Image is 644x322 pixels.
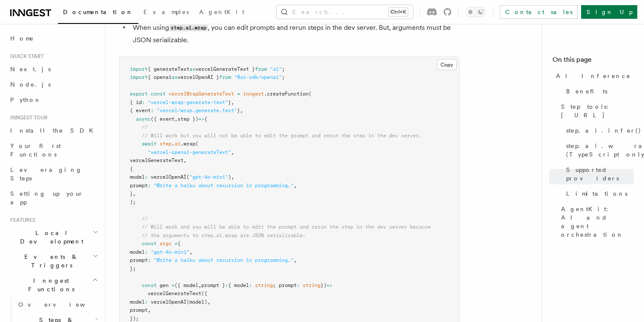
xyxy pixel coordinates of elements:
span: : [151,107,154,113]
span: (model) [186,299,207,305]
span: as [189,66,195,72]
span: : [145,299,148,305]
span: Overview [18,301,106,308]
a: step.ai.infer() [563,123,634,138]
span: ; [282,74,285,80]
span: step [160,141,172,147]
span: export [130,91,148,97]
span: Benefits [566,87,607,96]
span: : [148,183,151,189]
span: from [255,66,267,72]
a: Examples [138,3,194,23]
span: import [130,66,148,72]
span: "gpt-4o-mini" [189,174,228,180]
span: : [297,282,300,288]
span: Leveraging Steps [10,166,82,182]
span: ( [309,91,312,97]
span: Examples [143,9,189,15]
span: , [294,257,297,263]
span: Supported providers [566,165,634,183]
span: Inngest Functions [7,276,92,293]
span: Limitations [566,189,627,198]
span: AgentKit: AI and agent orchestration [561,205,634,239]
span: , [148,307,151,313]
span: from [219,74,231,80]
span: , [189,249,192,255]
span: gen [160,282,169,288]
span: as [172,74,177,80]
span: inngest [243,91,264,97]
span: "@ai-sdk/openai" [234,74,282,80]
span: "Write a haiku about recursion in programming." [154,183,294,189]
span: model [130,174,145,180]
button: Search...Ctrl+K [277,5,413,19]
span: , [294,183,297,189]
span: } [130,191,133,197]
span: = [237,91,240,97]
span: { [204,116,207,122]
span: Documentation [63,9,133,15]
span: }) [321,282,326,288]
span: Home [10,34,34,43]
a: AgentKit [194,3,249,23]
span: step }) [177,116,198,122]
span: vercelOpenAI } [177,74,219,80]
span: await [142,141,157,147]
span: vercelGenerateText [130,157,183,163]
span: Local Development [7,229,93,246]
span: "gpt-4o-mini" [151,249,189,255]
span: , [207,299,210,305]
span: Step tools: [URL] [561,102,634,119]
button: Toggle dark mode [465,7,486,17]
button: Inngest Functions [7,273,100,297]
span: , [183,157,186,163]
span: vercelGenerateText } [195,66,255,72]
button: Events & Triggers [7,249,100,273]
a: Your first Functions [7,138,100,162]
span: .createFunction [264,91,309,97]
span: // the arguments to step.ai.wrap are JSON serializable. [142,232,306,238]
span: Quick start [7,53,44,60]
span: , [240,107,243,113]
span: const [142,282,157,288]
span: Next.js [10,66,51,73]
a: AgentKit: AI and agent orchestration [558,201,634,242]
span: "vercel-wrap-generate-text" [148,99,228,105]
span: vercelGenerateText [148,290,201,296]
span: ( [186,174,189,180]
span: const [151,91,166,97]
a: Home [7,31,100,46]
span: : [145,249,148,255]
a: Contact sales [500,5,578,19]
span: }); [130,316,139,322]
span: string [255,282,273,288]
span: vercelWrapGenerateText [169,91,234,97]
span: const [142,241,157,247]
span: : [249,282,252,288]
span: model [130,249,145,255]
span: }; [130,266,136,272]
kbd: Ctrl+K [389,8,408,16]
span: Node.js [10,81,51,88]
span: , [175,116,177,122]
button: Local Development [7,225,100,249]
a: Limitations [563,186,634,201]
span: .wrap [180,141,195,147]
span: ({ model [175,282,198,288]
span: { event [130,107,151,113]
span: ({ [201,290,207,296]
span: ({ event [151,116,175,122]
span: , [133,191,136,197]
span: // [142,124,148,130]
span: prompt [130,183,148,189]
span: model [130,299,145,305]
span: AgentKit [199,9,244,15]
span: { id [130,99,142,105]
a: Documentation [58,3,138,24]
button: Copy [437,59,457,70]
a: step.ai.wrap() (TypeScript only) [563,138,634,162]
a: Leveraging Steps [7,162,100,186]
a: Overview [15,297,100,312]
span: , [231,149,234,155]
span: => [326,282,332,288]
